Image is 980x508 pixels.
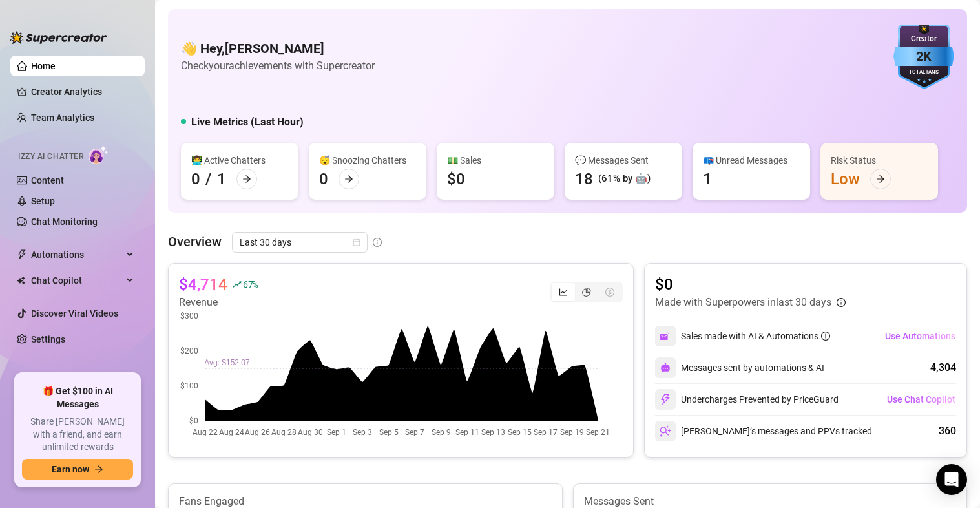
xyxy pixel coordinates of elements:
span: 🎁 Get $100 in AI Messages [22,385,133,410]
span: arrow-right [94,465,103,474]
img: logo-BBDzfeDw.svg [10,31,107,44]
article: Overview [168,232,222,251]
div: Risk Status [831,153,928,167]
div: Total Fans [893,69,954,77]
span: dollar-circle [605,288,614,297]
a: Content [31,175,64,185]
div: 18 [575,169,593,189]
span: info-circle [821,332,830,341]
div: Sales made with AI & Automations [681,329,830,343]
span: line-chart [559,288,568,297]
img: svg%3e [660,394,671,405]
article: $0 [655,274,846,295]
span: arrow-right [242,175,251,184]
span: calendar [353,238,360,246]
span: Chat Copilot [31,270,123,291]
article: $4,714 [179,274,227,295]
div: 📪 Unread Messages [703,153,800,167]
div: $0 [447,169,465,189]
button: Earn nowarrow-right [22,459,133,480]
a: Setup [31,196,55,206]
span: thunderbolt [17,249,27,260]
div: 💵 Sales [447,153,544,167]
div: Undercharges Prevented by PriceGuard [655,389,839,410]
a: Team Analytics [31,112,94,123]
div: 👩‍💻 Active Chatters [191,153,288,167]
span: Use Chat Copilot [887,394,955,405]
div: 😴 Snoozing Chatters [319,153,416,167]
span: rise [233,280,242,289]
span: Use Automations [885,331,955,341]
button: Use Automations [884,326,956,346]
button: Use Chat Copilot [886,389,956,410]
div: 0 [319,169,328,189]
img: svg%3e [660,330,671,342]
img: svg%3e [660,363,671,373]
div: 0 [191,169,200,189]
img: AI Chatter [89,145,109,164]
span: Share [PERSON_NAME] with a friend, and earn unlimited rewards [22,416,133,454]
div: 1 [703,169,712,189]
div: [PERSON_NAME]’s messages and PPVs tracked [655,421,872,441]
div: 4,304 [930,360,956,376]
span: Izzy AI Chatter [18,151,83,163]
a: Discover Viral Videos [31,308,118,319]
div: 💬 Messages Sent [575,153,672,167]
img: blue-badge-DgoSNQY1.svg [893,25,954,89]
article: Made with Superpowers in last 30 days [655,295,831,310]
span: arrow-right [876,175,885,184]
article: Check your achievements with Supercreator [181,58,375,74]
article: Revenue [179,295,258,310]
span: arrow-right [344,175,353,184]
a: Settings [31,334,65,344]
div: 2K [893,47,954,67]
div: Creator [893,33,954,45]
div: 360 [939,423,956,439]
span: Automations [31,244,123,265]
span: 67 % [243,278,258,290]
div: (61% by 🤖) [598,171,651,187]
a: Home [31,61,56,71]
span: info-circle [373,238,382,247]
img: svg%3e [660,425,671,437]
div: segmented control [550,282,623,302]
span: info-circle [837,298,846,307]
span: pie-chart [582,288,591,297]
span: Last 30 days [240,233,360,252]
h4: 👋 Hey, [PERSON_NAME] [181,39,375,58]
a: Chat Monitoring [31,217,98,227]
div: Open Intercom Messenger [936,464,967,495]
div: Messages sent by automations & AI [655,357,824,378]
h5: Live Metrics (Last Hour) [191,114,304,130]
a: Creator Analytics [31,81,134,102]
div: 1 [217,169,226,189]
img: Chat Copilot [17,276,25,285]
span: Earn now [52,464,89,474]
